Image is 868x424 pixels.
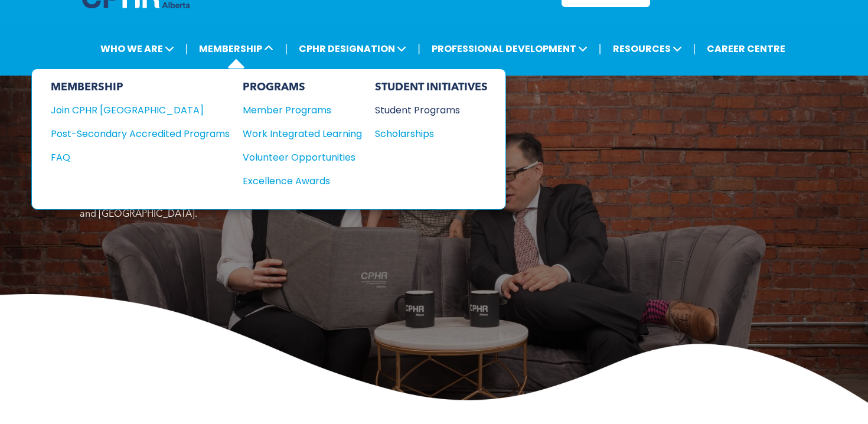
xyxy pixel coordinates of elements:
[375,126,488,141] a: Scholarships
[243,81,362,94] div: PROGRAMS
[51,126,230,141] a: Post-Secondary Accredited Programs
[609,38,686,60] span: RESOURCES
[51,103,212,118] div: Join CPHR [GEOGRAPHIC_DATA]
[243,174,350,188] div: Excellence Awards
[243,103,350,118] div: Member Programs
[417,37,420,61] li: |
[243,126,350,141] div: Work Integrated Learning
[243,103,362,118] a: Member Programs
[599,37,602,61] li: |
[51,126,212,141] div: Post-Secondary Accredited Programs
[97,38,178,60] span: WHO WE ARE
[51,150,212,165] div: FAQ
[243,126,362,141] a: Work Integrated Learning
[693,37,696,61] li: |
[185,37,188,61] li: |
[243,150,350,165] div: Volunteer Opportunities
[243,174,362,188] a: Excellence Awards
[428,38,591,60] span: PROFESSIONAL DEVELOPMENT
[285,37,288,61] li: |
[375,81,488,94] div: STUDENT INITIATIVES
[375,103,477,118] div: Student Programs
[51,81,230,94] div: MEMBERSHIP
[375,126,477,141] div: Scholarships
[243,150,362,165] a: Volunteer Opportunities
[295,38,410,60] span: CPHR DESIGNATION
[375,103,488,118] a: Student Programs
[51,103,230,118] a: Join CPHR [GEOGRAPHIC_DATA]
[51,150,230,165] a: FAQ
[195,38,277,60] span: MEMBERSHIP
[703,38,789,60] a: CAREER CENTRE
